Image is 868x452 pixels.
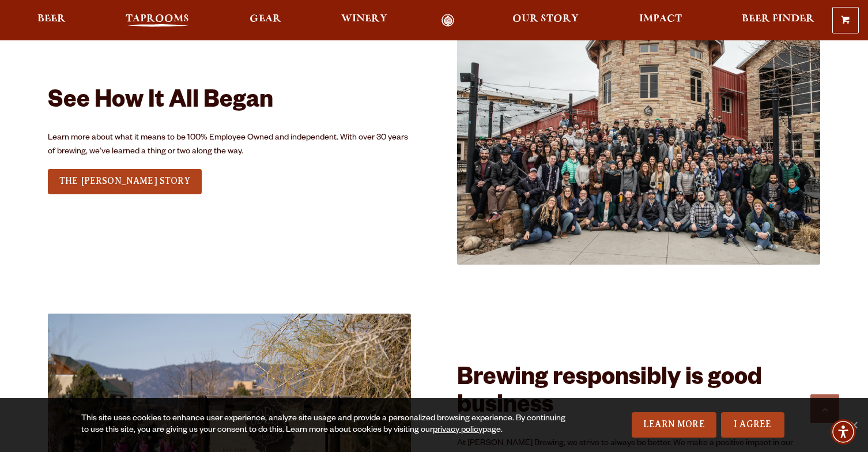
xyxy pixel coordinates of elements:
img: 2020FamPhoto [457,22,820,265]
div: See Our Full LineUp [48,167,202,196]
div: This site uses cookies to enhance user experience, analyze site usage and provide a personalized ... [81,413,568,436]
a: Beer [30,14,73,27]
span: Beer [37,14,66,24]
a: Learn More [632,412,716,438]
a: Impact [632,14,689,27]
p: Learn more about what it means to be 100% Employee Owned and independent. With over 30 years of b... [48,131,411,159]
span: Our Story [512,14,579,24]
a: Odell Home [426,14,469,27]
a: privacy policy [433,426,482,435]
h2: Brewing responsibly is good business [457,366,820,422]
span: Taprooms [126,14,189,24]
a: I Agree [721,412,784,438]
a: Winery [334,14,395,27]
h2: See How It All Began [48,89,411,116]
span: THE [PERSON_NAME] STORY [59,176,190,186]
a: Gear [242,14,289,27]
span: Winery [341,14,387,24]
a: Scroll to top [810,394,839,423]
a: Our Story [505,14,586,27]
span: Impact [639,14,682,24]
span: Gear [250,14,281,24]
a: Taprooms [118,14,197,27]
a: THE [PERSON_NAME] STORY [48,169,202,194]
a: Beer Finder [734,14,822,27]
span: Beer Finder [742,14,814,24]
div: Accessibility Menu [831,419,856,445]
